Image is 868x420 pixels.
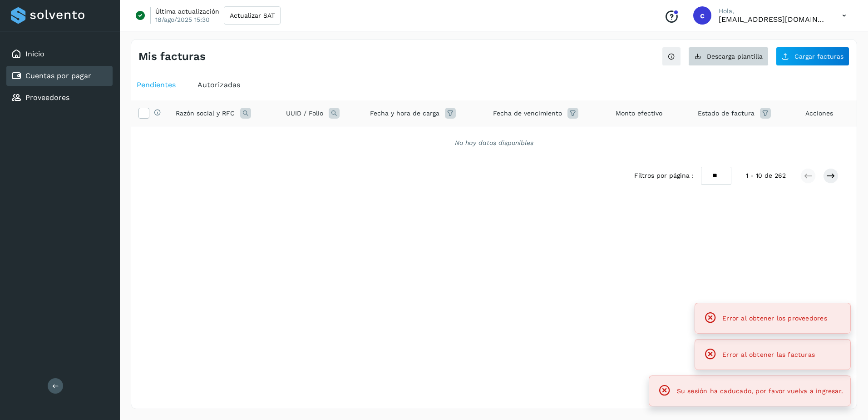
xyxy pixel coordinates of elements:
[493,109,562,118] span: Fecha de vencimiento
[138,50,206,63] h4: Mis facturas
[722,351,815,358] span: Error al obtener las facturas
[197,80,240,89] span: Autorizadas
[230,12,275,19] span: Actualizar SAT
[719,7,828,15] p: Hola,
[677,387,843,395] span: Su sesión ha caducado, por favor vuelva a ingresar.
[805,109,833,118] span: Acciones
[698,109,755,118] span: Estado de factura
[370,109,439,118] span: Fecha y hora de carga
[688,47,769,66] button: Descarga plantilla
[137,80,176,89] span: Pendientes
[286,109,323,118] span: UUID / Folio
[155,7,219,15] p: Última actualización
[746,171,786,180] span: 1 - 10 de 262
[634,171,694,180] span: Filtros por página :
[25,50,44,58] a: Inicio
[176,109,235,118] span: Razón social y RFC
[143,138,845,148] div: No hay datos disponibles
[616,109,662,118] span: Monto efectivo
[707,53,763,60] span: Descarga plantilla
[155,15,210,24] p: 18/ago/2025 15:30
[794,53,843,60] span: Cargar facturas
[722,315,827,322] span: Error al obtener los proveedores
[6,66,113,86] div: Cuentas por pagar
[6,88,113,108] div: Proveedores
[25,71,91,80] a: Cuentas por pagar
[776,47,849,66] button: Cargar facturas
[719,15,828,24] p: cxp@53cargo.com
[6,44,113,64] div: Inicio
[25,93,69,102] a: Proveedores
[224,6,281,25] button: Actualizar SAT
